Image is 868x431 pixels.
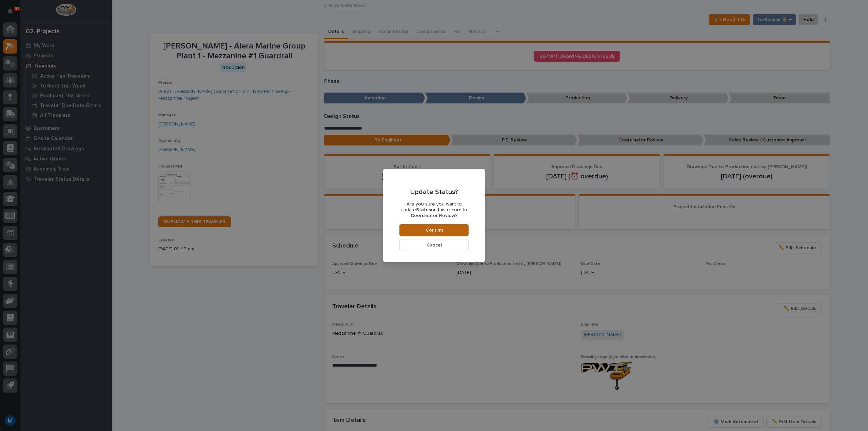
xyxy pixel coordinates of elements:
p: Are you sure you want to update on this record to ? [399,201,469,218]
p: Update Status? [410,188,458,196]
b: Coordinator Review [411,213,455,218]
span: Confirm [426,227,443,233]
b: Status [416,208,431,212]
span: Cancel [427,242,442,248]
button: Confirm [399,224,469,236]
button: Cancel [399,239,469,251]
